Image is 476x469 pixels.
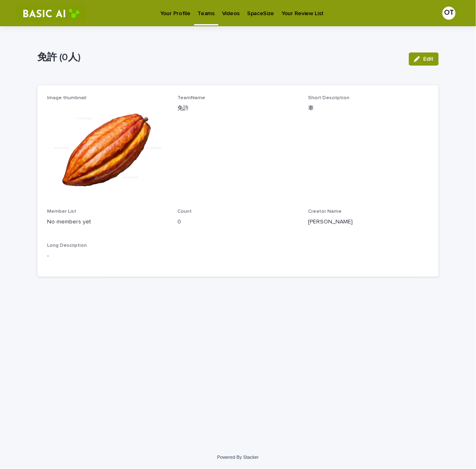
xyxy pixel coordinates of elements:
[178,209,192,214] span: Count
[178,104,299,113] p: 免許
[47,218,168,226] p: No members yet
[442,7,456,20] div: OT
[47,96,86,100] span: Image thumbnail
[16,5,86,21] img: RtIB8pj2QQiOZo6waziI
[423,56,433,62] span: Edit
[47,209,76,214] span: Member List
[178,218,299,226] p: 0
[308,209,342,214] span: Creator Name
[409,52,439,66] button: Edit
[178,96,206,100] span: TeamName
[47,243,87,248] span: Long Description
[217,455,258,460] a: Powered By Stacker
[47,252,429,260] p: -
[308,96,349,100] span: Short Description
[37,52,402,64] p: 免許 (0人)
[47,104,168,192] img: MTYTRWnAfUACZuW7niqE77VG98SN9_TEEhF9nIo5uYQ
[308,104,429,113] p: 車
[308,218,429,226] p: [PERSON_NAME]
